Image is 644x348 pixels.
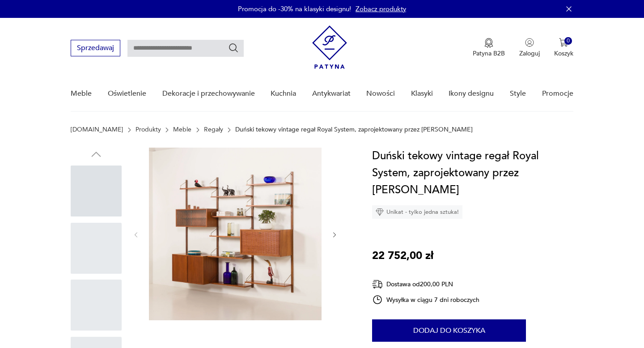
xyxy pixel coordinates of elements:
button: 0Koszyk [554,38,573,58]
button: Patyna B2B [473,38,505,58]
a: Promocje [542,76,573,111]
a: Ikona medaluPatyna B2B [473,38,505,58]
img: Ikona dostawy [372,279,383,290]
img: Zdjęcie produktu Duński tekowy vintage regał Royal System, zaprojektowany przez Poula Cadoviusa [149,148,322,320]
a: Antykwariat [312,76,351,111]
img: Patyna - sklep z meblami i dekoracjami vintage [312,25,347,69]
a: Klasyki [411,76,433,111]
p: Patyna B2B [473,49,505,58]
button: Szukaj [228,42,239,53]
a: Meble [71,76,92,111]
a: [DOMAIN_NAME] [71,126,123,133]
p: Zaloguj [519,49,540,58]
a: Zobacz produkty [356,4,406,13]
p: Promocja do -30% na klasyki designu! [238,4,351,13]
a: Style [510,76,526,111]
button: Sprzedawaj [71,40,120,56]
div: Unikat - tylko jedna sztuka! [372,205,462,219]
div: Wysyłka w ciągu 7 dni roboczych [372,294,479,305]
p: Duński tekowy vintage regał Royal System, zaprojektowany przez [PERSON_NAME] [235,126,473,133]
a: Dekoracje i przechowywanie [162,76,255,111]
a: Oświetlenie [108,76,146,111]
p: 22 752,00 zł [372,247,433,264]
img: Ikona koszyka [559,38,568,47]
a: Sprzedawaj [71,46,120,52]
button: Dodaj do koszyka [372,319,526,342]
p: Koszyk [554,49,573,58]
a: Regały [204,126,223,133]
img: Ikona diamentu [376,208,384,216]
a: Nowości [366,76,395,111]
button: Zaloguj [519,38,540,58]
h1: Duński tekowy vintage regał Royal System, zaprojektowany przez [PERSON_NAME] [372,148,573,199]
img: Ikonka użytkownika [525,38,534,47]
a: Produkty [136,126,161,133]
img: Ikona medalu [484,38,493,48]
a: Ikony designu [449,76,494,111]
div: Dostawa od 200,00 PLN [372,279,479,290]
a: Kuchnia [271,76,296,111]
div: 0 [564,37,572,45]
a: Meble [173,126,191,133]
